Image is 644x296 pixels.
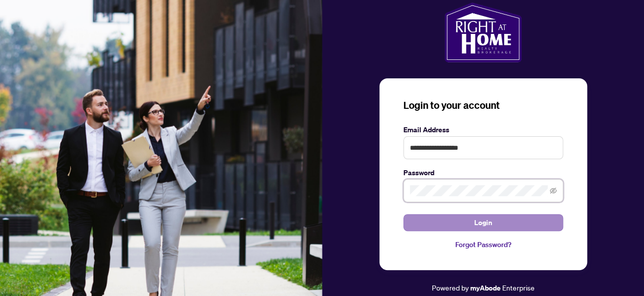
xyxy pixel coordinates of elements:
[470,283,501,294] a: myAbode
[403,214,563,231] button: Login
[502,283,535,292] span: Enterprise
[403,167,563,178] label: Password
[403,124,563,135] label: Email Address
[403,98,563,112] h3: Login to your account
[474,215,492,231] span: Login
[432,283,469,292] span: Powered by
[444,2,522,62] img: ma-logo
[403,239,563,250] a: Forgot Password?
[550,187,557,194] span: eye-invisible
